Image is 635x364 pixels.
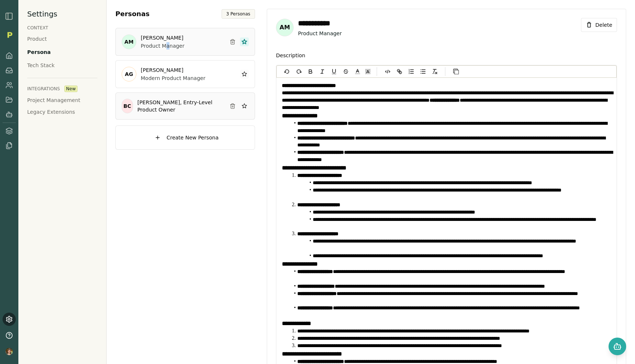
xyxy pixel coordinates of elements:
[352,67,363,76] span: Color
[122,99,133,113] div: BC
[141,42,184,50] p: Product Manager
[228,37,237,46] button: Delete Persona
[122,34,136,49] div: AM
[222,9,255,19] span: 3 Personas
[240,70,249,79] button: Set as Primary
[27,108,75,116] button: Legacy Extensions
[122,67,136,81] div: AG
[609,338,626,355] button: Open chat
[240,37,249,46] button: Primary Persona
[294,67,304,76] button: redo
[27,25,48,31] h2: CONTEXT
[317,67,327,76] button: Italic
[276,52,305,58] label: Description
[27,86,60,92] h2: INTEGRATIONS
[115,9,150,19] h2: Personas
[141,34,184,41] h3: [PERSON_NAME]
[4,29,15,40] img: Organization logo
[581,18,617,32] button: Delete
[430,67,440,76] button: Clean
[329,67,339,76] button: Underline
[282,67,292,76] button: undo
[115,125,255,150] button: Create New Persona
[305,67,316,76] button: Bold
[240,102,249,110] button: Set as Primary
[383,67,393,76] button: Code block
[276,19,294,36] div: AM
[27,62,55,69] div: Tech Stack
[451,67,461,76] button: Copy to clipboard
[363,67,373,76] span: Background
[3,329,16,342] button: Help
[228,102,237,110] button: Delete Persona
[406,67,416,76] button: Ordered
[64,85,78,92] span: New
[5,12,14,21] img: sidebar
[27,9,57,19] h1: Settings
[27,48,51,56] div: Persona
[166,134,219,141] span: Create New Persona
[137,99,224,113] h3: [PERSON_NAME], Entry-Level Product Owner
[453,68,459,75] img: copy
[341,67,351,76] button: Strike
[141,74,205,82] p: Modern Product Manager
[394,67,405,76] button: Link
[27,35,47,43] div: Product
[418,67,428,76] button: Bullet
[27,97,80,104] button: Project Management
[298,30,581,37] p: Product Manager
[141,66,205,74] h3: [PERSON_NAME]
[6,348,13,355] img: profile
